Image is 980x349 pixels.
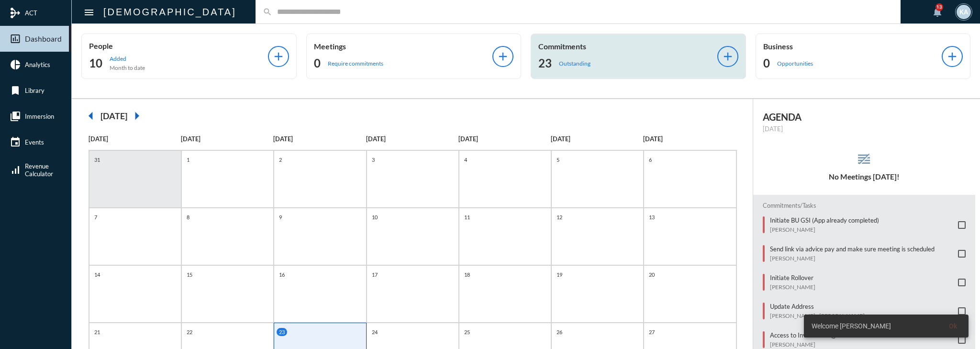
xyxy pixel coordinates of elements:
[770,303,865,310] p: Update Address
[554,213,565,221] p: 12
[551,135,643,143] p: [DATE]
[89,56,102,71] h2: 10
[946,50,959,63] mat-icon: add
[369,328,380,336] p: 24
[770,255,935,262] p: [PERSON_NAME]
[643,135,735,143] p: [DATE]
[25,162,53,178] span: Revenue Calculator
[314,56,321,71] h2: 0
[25,34,62,43] span: Dashboard
[110,64,145,71] p: Month to date
[92,270,102,279] p: 14
[81,106,100,125] mat-icon: arrow_left
[763,125,966,133] p: [DATE]
[770,331,848,339] p: Access to Investment @ PAS
[763,42,942,51] p: Business
[10,85,21,96] mat-icon: bookmark
[92,213,100,221] p: 7
[770,226,879,233] p: [PERSON_NAME]
[753,172,976,181] h5: No Meetings [DATE]!
[314,42,493,51] p: Meetings
[369,156,377,164] p: 3
[554,328,565,336] p: 26
[100,111,127,121] h2: [DATE]
[277,156,284,164] p: 2
[458,135,551,143] p: [DATE]
[538,42,717,51] p: Commitments
[462,213,472,221] p: 11
[763,56,770,71] h2: 0
[92,328,102,336] p: 21
[277,328,287,336] p: 23
[462,156,469,164] p: 4
[10,111,21,122] mat-icon: collections_bookmark
[184,156,192,164] p: 1
[812,321,891,331] span: Welcome [PERSON_NAME]
[79,2,99,22] button: Toggle sidenav
[369,213,380,221] p: 10
[646,156,654,164] p: 6
[554,156,562,164] p: 5
[10,59,21,70] mat-icon: pie_chart
[89,135,181,143] p: [DATE]
[366,135,458,143] p: [DATE]
[10,7,21,19] mat-icon: mediation
[92,156,102,164] p: 31
[770,274,815,281] p: Initiate Rollover
[328,60,383,67] p: Require commitments
[277,213,284,221] p: 9
[184,328,195,336] p: 22
[10,164,21,176] mat-icon: signal_cellular_alt
[127,106,146,125] mat-icon: arrow_right
[10,136,21,148] mat-icon: event
[496,50,510,63] mat-icon: add
[25,61,50,68] span: Analytics
[25,138,44,146] span: Events
[273,135,366,143] p: [DATE]
[25,9,37,17] span: ACT
[856,151,872,167] mat-icon: reorder
[89,41,268,50] p: People
[554,270,565,279] p: 19
[721,50,735,63] mat-icon: add
[770,216,879,224] p: Initiate BU GSI (App already completed)
[462,270,472,279] p: 18
[369,270,380,279] p: 17
[263,7,272,17] mat-icon: search
[646,213,657,221] p: 13
[181,135,273,143] p: [DATE]
[949,322,957,330] span: Ok
[184,270,195,279] p: 15
[646,328,657,336] p: 27
[83,7,95,18] mat-icon: Side nav toggle icon
[103,4,236,20] h2: [DEMOGRAPHIC_DATA]
[277,270,287,279] p: 16
[559,60,590,67] p: Outstanding
[462,328,472,336] p: 25
[957,5,971,19] div: KA
[10,33,21,45] mat-icon: insert_chart_outlined
[25,87,45,94] span: Library
[777,60,813,67] p: Opportunities
[184,213,192,221] p: 8
[763,111,966,123] h2: AGENDA
[770,312,865,319] p: [PERSON_NAME] - [PERSON_NAME]
[941,317,965,335] button: Ok
[770,283,815,291] p: [PERSON_NAME]
[110,55,145,62] p: Added
[272,50,285,63] mat-icon: add
[763,202,966,209] h2: Commitments/Tasks
[770,245,935,253] p: Send link via advice pay and make sure meeting is scheduled
[932,6,943,18] mat-icon: notifications
[646,270,657,279] p: 20
[538,56,552,71] h2: 23
[935,3,943,11] div: 13
[25,113,54,120] span: Immersion
[770,341,848,348] p: [PERSON_NAME]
